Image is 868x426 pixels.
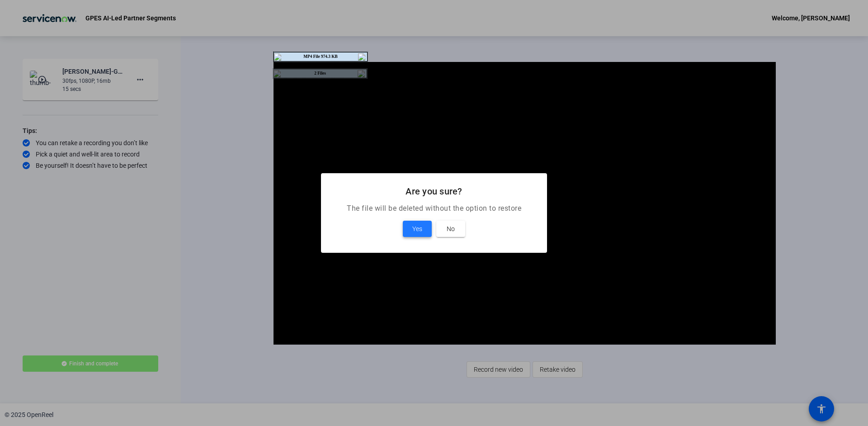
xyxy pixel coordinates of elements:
img: close16.png [358,70,367,77]
img: close16.png [358,53,367,61]
td: MP4 File 974.3 KB [283,52,358,61]
td: 2 Files [283,69,358,78]
button: No [436,221,465,237]
span: Yes [412,223,422,234]
img: icon16.png [274,70,283,77]
img: icon16.png [274,53,283,61]
h2: Are you sure? [332,184,536,199]
span: No [447,223,455,234]
p: The file will be deleted without the option to restore [332,203,536,214]
button: Yes [403,221,432,237]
